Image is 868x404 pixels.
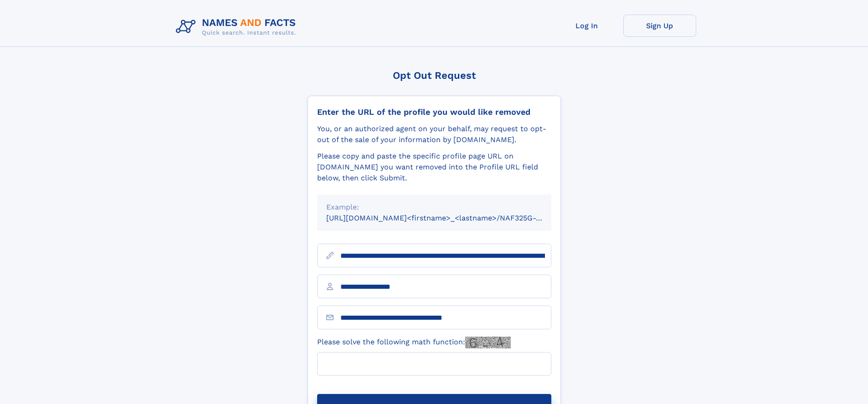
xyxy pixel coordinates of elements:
[317,123,551,145] div: You, or an authorized agent on your behalf, may request to opt-out of the sale of your informatio...
[308,70,561,81] div: Opt Out Request
[317,337,511,348] label: Please solve the following math function:
[550,15,623,37] a: Log In
[317,107,551,117] div: Enter the URL of the profile you would like removed
[172,15,303,39] img: Logo Names and Facts
[623,15,696,37] a: Sign Up
[326,202,542,213] div: Example:
[317,151,551,184] div: Please copy and paste the specific profile page URL on [DOMAIN_NAME] you want removed into the Pr...
[326,214,569,222] small: [URL][DOMAIN_NAME]<firstname>_<lastname>/NAF325G-xxxxxxxx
